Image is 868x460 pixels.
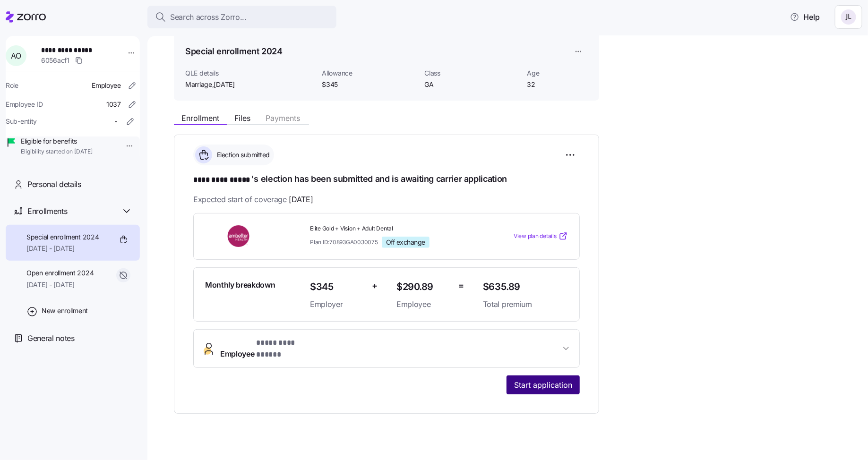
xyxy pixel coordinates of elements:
span: Monthly breakdown [205,279,275,291]
button: Start application [507,375,580,394]
span: A O [11,52,21,60]
span: + [372,279,378,293]
span: Employee [396,298,451,310]
span: $345 [310,279,364,295]
a: View plan details [514,231,568,241]
span: Eligible for benefits [21,136,93,146]
span: Employee [92,81,121,90]
span: Help [790,11,820,23]
h1: 's election has been submitted and is awaiting carrier application [193,173,580,186]
span: View plan details [514,232,557,241]
span: [DATE] - [DATE] [26,244,99,253]
span: Start application [514,379,572,391]
span: Enrollments [27,205,67,217]
span: $290.89 [396,279,451,295]
span: Open enrollment 2024 [26,268,94,278]
span: Employee [220,337,318,360]
span: [DATE] [289,194,313,205]
span: $345 [322,80,417,89]
span: [DATE] [214,80,235,89]
img: Ambetter [205,225,273,247]
span: Allowance [322,68,417,78]
span: Search across Zorro... [170,11,247,23]
span: Payments [266,114,300,122]
span: Sub-entity [6,117,37,126]
h1: Special enrollment 2024 [185,45,283,57]
button: Search across Zorro... [147,6,336,28]
span: GA [424,80,519,89]
span: Special enrollment 2024 [26,232,99,242]
span: [DATE] - [DATE] [26,280,94,290]
span: Class [424,68,519,78]
button: Help [782,8,827,26]
span: Files [234,114,250,122]
span: Election submitted [214,150,270,160]
span: $635.89 [483,279,568,295]
span: - [114,117,117,126]
span: Eligibility started on [DATE] [21,148,93,156]
span: = [458,279,464,293]
span: Elite Gold + Vision + Adult Dental [310,225,475,233]
span: 6056acf1 [41,56,69,65]
span: General notes [27,332,75,344]
span: Age [527,68,588,78]
span: Employee ID [6,100,43,109]
img: 773b6d65f20fd131f3f9d807aede967f [841,9,856,25]
span: Expected start of coverage [193,194,313,205]
span: Role [6,81,18,90]
span: Employer [310,298,364,310]
span: Plan ID: 70893GA0030075 [310,238,378,246]
span: Total premium [483,298,568,310]
span: Personal details [27,179,81,190]
span: 1037 [106,100,121,109]
span: 32 [527,80,588,89]
span: Enrollment [181,114,219,122]
span: Marriage , [185,80,235,89]
span: Off exchange [386,238,425,247]
span: New enrollment [42,306,88,315]
span: QLE details [185,68,314,78]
